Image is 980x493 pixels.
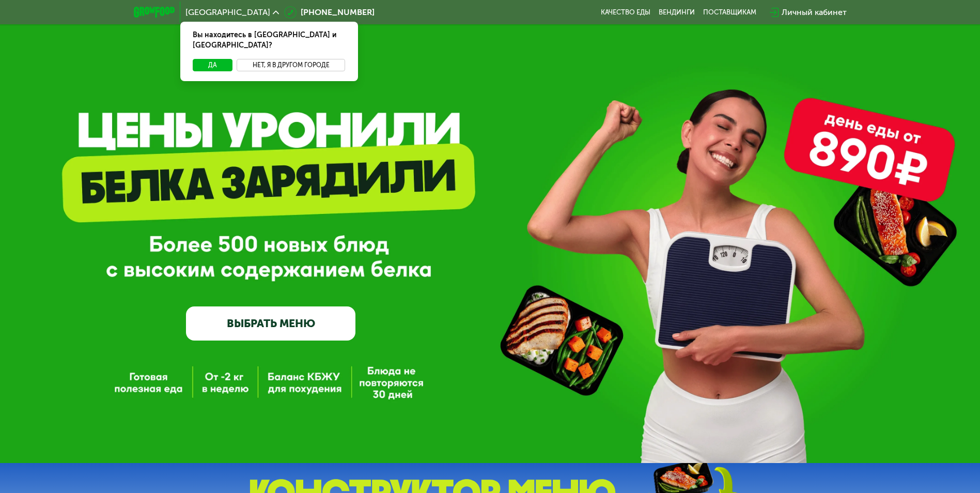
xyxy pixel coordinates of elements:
[193,59,232,71] button: Да
[237,59,346,71] button: Нет, я в другом городе
[659,8,695,17] a: Вендинги
[703,8,756,17] div: поставщикам
[185,8,270,17] span: [GEOGRAPHIC_DATA]
[180,22,358,59] div: Вы находитесь в [GEOGRAPHIC_DATA] и [GEOGRAPHIC_DATA]?
[782,6,847,19] div: Личный кабинет
[601,8,650,17] a: Качество еды
[284,6,375,19] a: [PHONE_NUMBER]
[186,306,355,341] a: ВЫБРАТЬ МЕНЮ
